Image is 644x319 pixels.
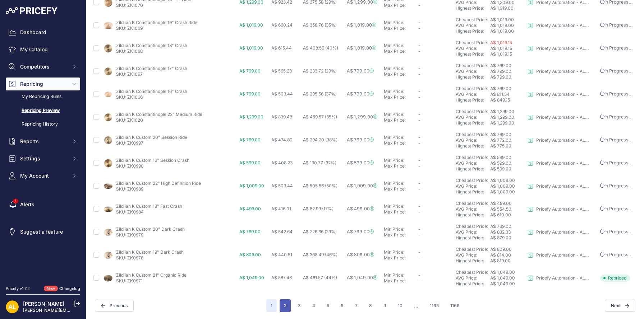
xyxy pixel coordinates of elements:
span: A$ 294.20 (38%) [303,137,337,142]
div: A$ 811.54 [490,92,525,97]
span: - [418,203,420,209]
div: Max Price: [384,117,418,123]
div: Min Price: [384,158,418,163]
a: SKU: ZK1069 [116,25,143,31]
span: A$ 1,019.00 [239,22,263,28]
a: Dashboard [6,26,80,39]
button: Go to page 10 [394,299,407,312]
div: AVG Price: [456,69,490,74]
a: Zildjian K Constantinople 17" Crash [116,66,187,71]
span: - [418,48,420,54]
span: - [418,163,420,169]
a: Zildjian K Custom 19" Dark Crash [116,249,184,255]
a: Zildjian K Custom 16" Session Crash [116,158,189,163]
span: A$ 226.36 (29%) [303,229,337,234]
button: Go to page 4 [308,299,319,312]
span: - [418,89,420,94]
div: A$ 599.00 [490,160,525,166]
a: Pricefy Automation - ALL BRANDS (Filtered By Tags) - [DATE] [528,114,590,120]
span: A$ 1,319.00 [490,5,514,11]
span: Competitors [20,63,67,70]
span: - [418,112,420,117]
span: - [418,186,420,192]
span: A$ 190.77 (32%) [303,160,336,165]
p: Pricefy Automation - ALL BRANDS (Filtered By Tags) - [DATE] [536,92,590,97]
a: Pricefy Automation - ALL BRANDS (Filtered By Tags) - [DATE] [528,137,590,143]
span: - [418,272,420,278]
span: A$ 499.00 [239,206,261,211]
span: A$ 408.23 [271,160,293,165]
a: A$ 599.00 [490,155,511,160]
span: In Progress... [600,91,633,97]
span: A$ 769.00 [347,137,374,142]
a: Changelog [59,286,80,291]
span: Settings [20,155,67,162]
span: A$ 1,009.00 [347,183,377,188]
a: Zildjian K Custom 22" High Definition Ride [116,180,201,186]
div: Max Price: [384,71,418,77]
a: Pricefy Automation - ALL BRANDS (Filtered By Tags) - [DATE] [528,229,590,235]
div: Min Price: [384,66,418,71]
a: SKU: ZK0978 [116,255,143,261]
div: Pricefy v1.7.2 [6,286,30,292]
span: A$ 1,019.00 [239,45,263,51]
button: Settings [6,152,80,165]
span: Previous [95,300,134,312]
div: Min Price: [384,272,418,278]
div: AVG Price: [456,275,490,281]
button: Go to page 1165 [425,299,443,312]
a: Highest Price: [456,166,484,172]
span: - [418,140,420,146]
div: A$ 1,009.00 [490,183,525,189]
div: Max Price: [384,209,418,215]
div: Max Price: [384,94,418,100]
nav: Sidebar [6,26,80,277]
a: Repricing Preview [6,104,80,117]
div: AVG Price: [456,160,490,166]
span: - [418,158,420,163]
a: A$ 769.00 [490,224,511,229]
a: Highest Price: [456,258,484,263]
span: A$ 1,299.00 [490,120,514,126]
a: A$ 769.00 [490,132,511,137]
a: Zildjian K Constantinople 18" Crash [116,43,187,48]
p: Pricefy Automation - ALL BRANDS (Filtered By Tags) - [DATE] [536,252,590,258]
button: Go to page 1166 [446,299,464,312]
a: Highest Price: [456,28,484,34]
span: A$ 599.00 [347,160,374,165]
span: A$ 799.00 [239,68,261,74]
span: - [418,94,420,100]
p: Pricefy Automation - ALL BRANDS (Filtered By Tags) - [DATE] [536,114,590,120]
span: A$ 1,019.00 [490,17,514,22]
a: Cheapest Price: [456,224,488,229]
div: AVG Price: [456,92,490,97]
button: Go to page 8 [365,299,376,312]
a: Suggest a feature [6,225,80,238]
span: In Progress... [600,22,633,28]
span: A$ 615.44 [271,45,292,51]
a: SKU: ZK0989 [116,186,143,192]
div: AVG Price: [456,206,490,212]
span: A$ 505.56 (50%) [303,183,337,188]
span: A$ 403.56 (40%) [303,45,338,51]
span: A$ 295.56 (37%) [303,91,337,97]
span: A$ 839.43 [271,114,292,119]
span: A$ 1,019.00 [347,45,376,51]
a: Zildjian K Custom 21" Organic Ride [116,272,187,278]
div: A$ 1,299.00 [490,114,525,120]
button: Go to page 3 [294,299,305,312]
a: A$ 1,009.00 [490,178,515,183]
a: Cheapest Price: [456,269,488,275]
span: A$ 610.00 [490,212,511,217]
span: A$ 819.00 [490,258,511,263]
span: - [418,180,420,186]
div: Min Price: [384,226,418,232]
a: Highest Price: [456,281,484,286]
span: A$ 474.80 [271,137,293,142]
span: A$ 416.01 [271,206,291,211]
span: A$ 660.24 [271,22,293,28]
div: AVG Price: [456,137,490,143]
a: SKU: ZK0990 [116,163,144,169]
div: Min Price: [384,203,418,209]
